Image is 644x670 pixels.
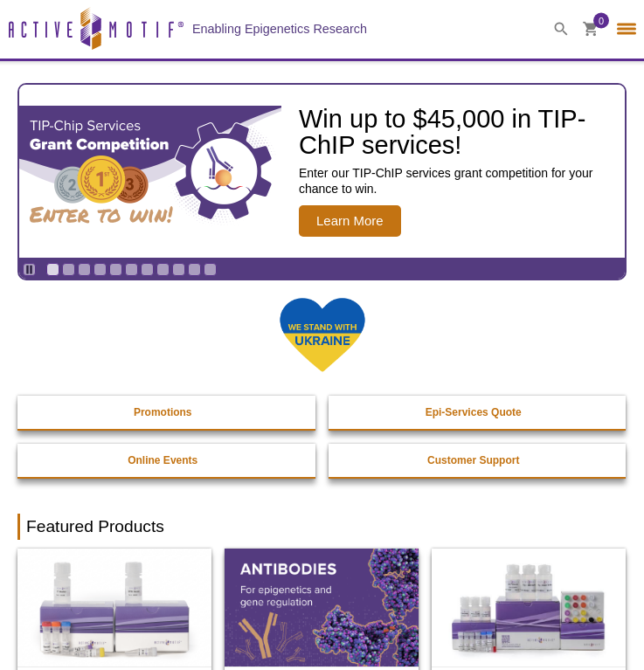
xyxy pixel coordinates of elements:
a: Go to slide 2 [62,263,75,276]
a: Go to slide 8 [156,263,170,276]
strong: Promotions [134,406,192,418]
strong: Customer Support [427,454,519,466]
a: Go to slide 11 [204,263,217,276]
h2: Enabling Epigenetics Research [192,21,367,37]
h2: Win up to $45,000 in TIP-ChIP services! [299,106,616,158]
span: 0 [599,13,604,29]
article: TIP-ChIP Services Grant Competition [19,85,625,258]
strong: Online Events [128,454,197,466]
h2: Featured Products [17,514,627,540]
a: Go to slide 5 [109,263,122,276]
a: Promotions [17,396,308,429]
a: Go to slide 9 [172,263,185,276]
a: Online Events [17,444,308,477]
a: Go to slide 7 [141,263,154,276]
a: 0 [583,22,599,40]
a: Epi-Services Quote [329,396,619,429]
img: TIP-ChIP Services Grant Competition [19,106,281,237]
a: Go to slide 10 [188,263,201,276]
span: Learn More [299,205,401,237]
a: Go to slide 1 [46,263,59,276]
a: TIP-ChIP Services Grant Competition Win up to $45,000 in TIP-ChIP services! Enter our TIP-ChIP se... [19,85,625,258]
a: Go to slide 4 [93,263,107,276]
a: Customer Support [329,444,619,477]
a: Toggle autoplay [23,263,36,276]
p: Enter our TIP-ChIP services grant competition for your chance to win. [299,165,616,197]
a: Go to slide 3 [78,263,91,276]
img: All Antibodies [225,549,419,666]
a: Go to slide 6 [125,263,138,276]
img: We Stand With Ukraine [279,296,366,374]
strong: Epi-Services Quote [426,406,522,418]
img: CUT&Tag-IT® Express Assay Kit [432,549,626,666]
img: DNA Library Prep Kit for Illumina [17,549,211,666]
